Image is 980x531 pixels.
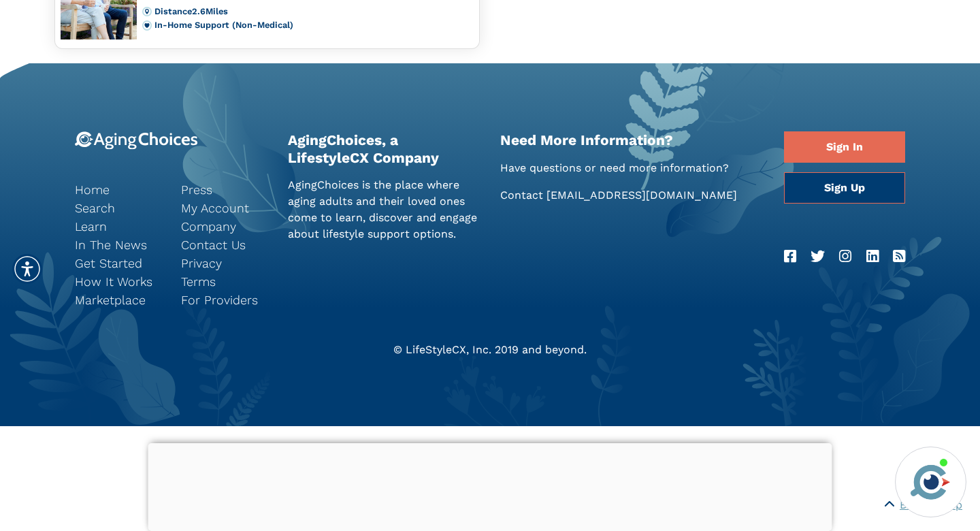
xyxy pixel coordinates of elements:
a: Press [181,180,267,199]
a: Sign In [784,131,905,163]
a: Terms [181,272,267,291]
div: In-Home Support (Non-Medical) [154,20,474,30]
a: Facebook [784,246,796,268]
a: Contact Us [181,236,267,254]
a: Learn [75,217,161,236]
img: primary.svg [142,20,152,30]
img: 9-logo.svg [75,131,198,150]
a: Get Started [75,254,161,272]
span: Back to Top [900,497,962,513]
p: Contact [500,187,764,204]
a: Search [75,199,161,217]
a: For Providers [181,291,267,309]
a: How It Works [75,272,161,291]
iframe: Advertisement [148,443,832,528]
div: © LifeStyleCX, Inc. 2019 and beyond. [65,342,915,358]
a: RSS Feed [893,246,905,268]
a: Home [75,180,161,199]
a: In The News [75,236,161,254]
a: Privacy [181,254,267,272]
a: Marketplace [75,291,161,309]
div: Accessibility Menu [12,254,42,284]
a: Twitter [811,246,825,268]
h2: AgingChoices, a LifestyleCX Company [288,131,480,165]
a: Sign Up [784,172,905,204]
a: Company [181,217,267,236]
a: LinkedIn [866,246,879,268]
img: avatar [907,459,953,505]
p: AgingChoices is the place where aging adults and their loved ones come to learn, discover and eng... [288,177,480,242]
p: Have questions or need more information? [500,160,764,176]
h2: Need More Information? [500,131,764,148]
iframe: iframe [710,253,966,438]
a: [EMAIL_ADDRESS][DOMAIN_NAME] [546,189,737,202]
a: Instagram [839,246,851,268]
div: Distance 2.6 Miles [154,7,474,16]
img: distance.svg [142,7,152,16]
a: My Account [181,199,267,217]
